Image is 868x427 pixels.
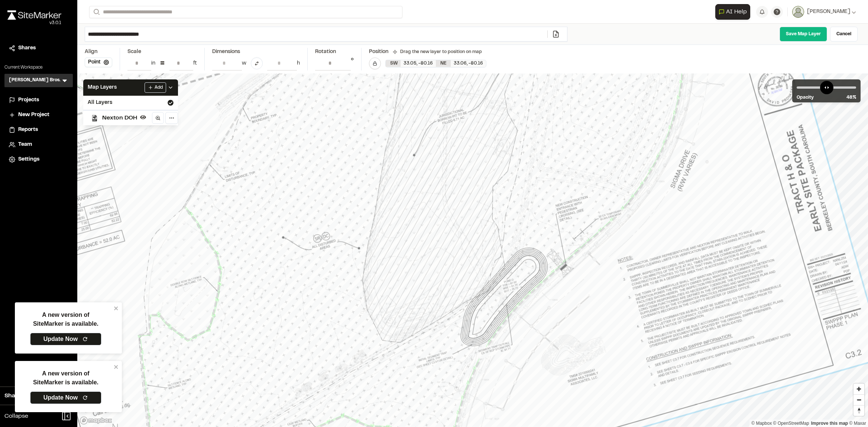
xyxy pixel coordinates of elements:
a: Team [9,141,68,149]
div: Drag the new layer to position on map [393,49,482,55]
div: ft [193,59,197,68]
div: Dimensions [212,48,300,56]
button: Zoom out [854,394,864,405]
img: User [792,6,804,18]
a: Reports [9,126,68,134]
span: Opacity [797,94,814,101]
span: Add [155,84,163,91]
p: A new version of SiteMarker is available. [33,311,98,328]
div: = [160,58,165,69]
button: Zoom in [854,384,864,394]
div: SW [386,60,401,67]
button: Open AI Assistant [715,4,750,20]
a: Cancel [830,27,858,42]
a: Map feedback [811,421,848,426]
div: w [242,59,246,68]
div: ° [351,56,354,70]
button: Search [89,6,103,18]
span: Projects [18,96,39,104]
span: Collapse [4,412,28,421]
div: 33.06 , -80.16 [451,60,486,67]
div: Oh geez...please don't... [7,20,61,26]
span: New Project [18,111,49,119]
span: Shares [18,44,36,52]
a: Add/Change File [547,30,564,38]
a: Maxar [849,421,866,426]
button: close [114,305,119,311]
button: Add [145,82,166,93]
a: Save Map Layer [780,27,827,42]
div: NE [436,60,451,67]
div: h [297,59,300,68]
div: Scale [127,48,141,56]
div: Align [85,48,112,56]
div: All Layers [83,96,178,110]
div: Open AI Assistant [715,4,753,20]
span: Team [18,141,32,149]
a: New Project [9,111,68,119]
span: 48 % [846,94,856,101]
span: AI Help [726,7,747,16]
div: 33.05 , -80.16 [401,60,436,67]
a: OpenStreetMap [773,421,809,426]
span: Settings [18,155,39,164]
img: rebrand.png [7,10,61,20]
a: Projects [9,96,68,104]
a: Settings [9,155,68,164]
span: [PERSON_NAME] [807,8,850,16]
div: Rotation [315,48,354,56]
button: Reset bearing to north [854,405,864,416]
p: A new version of SiteMarker is available. [33,369,98,387]
button: [PERSON_NAME] [792,6,856,18]
button: close [114,364,119,370]
h3: [PERSON_NAME] Bros. [9,77,61,84]
button: Point [85,58,112,67]
div: in [151,59,155,68]
a: Update Now [30,333,101,345]
button: Hide layer [139,113,148,122]
div: SW 33.05212716151988, -80.16299281827519 | NE 33.056070089673, -80.15593638414008 [386,60,486,67]
span: Nexton DOH [102,114,137,122]
p: Current Workspace [4,64,73,71]
button: Lock Map Layer Position [369,58,381,69]
img: kmz_black_icon64.png [91,115,98,121]
a: Zoom to layer [152,112,164,124]
span: Share Workspace [4,391,54,400]
span: Reset bearing to north [854,405,864,416]
span: Map Layers [88,83,117,92]
div: Position [369,48,388,56]
a: Shares [9,44,68,52]
a: Mapbox [751,421,772,426]
span: Reports [18,126,38,134]
a: Update Now [30,391,101,404]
